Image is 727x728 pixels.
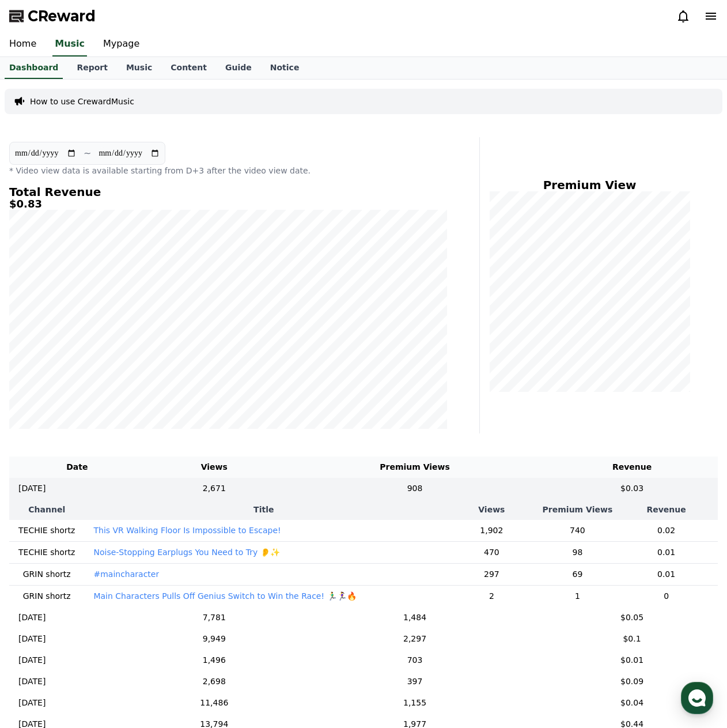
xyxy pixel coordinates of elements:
p: [DATE] [18,676,46,688]
td: 2,671 [145,478,283,499]
td: $0.01 [546,650,718,671]
a: Content [161,57,216,79]
button: Noise-Stopping Earplugs You Need to Try 👂✨ [93,546,279,558]
th: Revenue [615,499,718,520]
p: [DATE] [18,612,46,624]
th: Premium Views [540,499,615,520]
td: 11,486 [145,692,283,714]
th: Date [9,457,145,478]
h4: Total Revenue [9,186,447,198]
th: Views [443,499,540,520]
td: 1 [540,585,615,607]
p: [DATE] [18,482,46,495]
button: #maincharacter [93,568,159,580]
td: TECHIE shortz [9,541,84,563]
span: Settings [171,383,199,392]
td: $0.04 [546,692,718,714]
p: * Video view data is available starting from D+3 after the video view date. [9,165,447,176]
td: 1,496 [145,650,283,671]
a: Guide [216,57,261,79]
td: 2,297 [283,628,546,650]
a: Messages [76,365,149,394]
td: 0.02 [615,520,718,542]
th: Revenue [546,457,718,478]
td: 908 [283,478,546,499]
a: How to use CrewardMusic [30,96,134,107]
td: 69 [540,563,615,585]
td: 9,949 [145,628,283,650]
a: Notice [261,57,309,79]
td: $0.09 [546,671,718,692]
span: CReward [28,7,96,25]
a: Settings [149,365,221,394]
span: Messages [96,383,130,393]
a: Home [3,365,76,394]
td: 470 [443,541,540,563]
td: 1,155 [283,692,546,714]
td: 0.01 [615,563,718,585]
a: Music [117,57,161,79]
td: 297 [443,563,540,585]
p: [DATE] [18,654,46,666]
span: Home [29,383,50,392]
td: 1,902 [443,520,540,542]
h4: Premium View [489,179,690,191]
a: Dashboard [5,57,63,79]
a: CReward [9,7,96,25]
th: Channel [9,499,84,520]
a: Music [52,32,87,56]
td: 397 [283,671,546,692]
th: Premium Views [283,457,546,478]
td: 98 [540,541,615,563]
p: [DATE] [18,697,46,709]
td: $0.03 [546,478,718,499]
td: 703 [283,650,546,671]
td: 0 [615,585,718,607]
td: 0.01 [615,541,718,563]
h5: $0.83 [9,198,447,210]
p: [DATE] [18,633,46,645]
td: 740 [540,520,615,542]
p: ~ [84,146,91,160]
td: GRIN shortz [9,585,84,607]
a: Report [67,57,117,79]
button: This VR Walking Floor Is Impossible to Escape! [93,525,281,536]
td: 2,698 [145,671,283,692]
a: Mypage [94,32,149,56]
td: 1,484 [283,607,546,628]
td: $0.1 [546,628,718,650]
td: 2 [443,585,540,607]
td: 7,781 [145,607,283,628]
td: GRIN shortz [9,563,84,585]
td: $0.05 [546,607,718,628]
button: Main Characters Pulls Off Genius Switch to Win the Race! 🏃‍♂️🏃‍♀️🔥 [93,590,356,602]
th: Views [145,457,283,478]
td: TECHIE shortz [9,520,84,542]
th: Title [84,499,443,520]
